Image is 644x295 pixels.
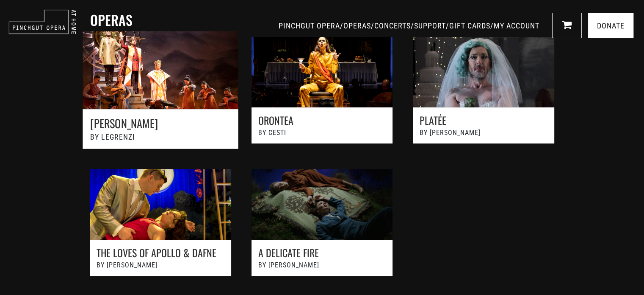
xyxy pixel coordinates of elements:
a: PINCHGUT OPERA [279,21,340,30]
a: OPERAS [343,21,371,30]
a: GIFT CARDS [449,21,490,30]
a: Donate [588,13,633,38]
a: SUPPORT [414,21,446,30]
img: pinchgut_at_home_negative_logo.svg [8,9,76,34]
a: CONCERTS [374,21,411,30]
span: / / / / / [279,21,542,30]
a: MY ACCOUNT [494,21,539,30]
